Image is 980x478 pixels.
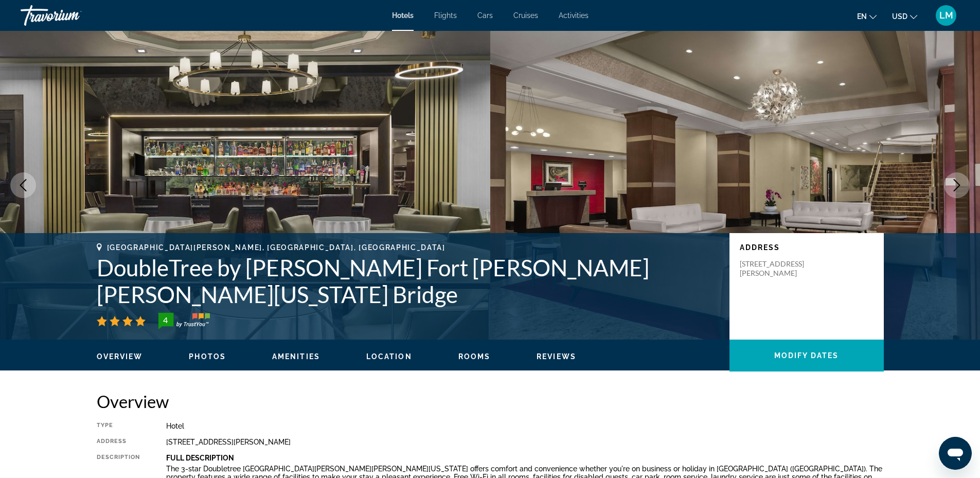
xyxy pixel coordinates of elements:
p: Address [740,243,874,252]
a: Flights [434,11,457,20]
span: Overview [97,352,143,361]
button: Modify Dates [729,340,884,371]
span: en [857,12,867,21]
h2: Overview [97,391,884,412]
b: Full Description [166,454,234,462]
a: Hotels [392,11,414,20]
div: 4 [155,314,176,326]
img: TrustYou guest rating badge [158,313,210,329]
button: Change currency [892,9,917,24]
a: Travorium [21,2,123,29]
button: Next image [944,172,970,198]
span: [GEOGRAPHIC_DATA][PERSON_NAME], [GEOGRAPHIC_DATA], [GEOGRAPHIC_DATA] [107,243,446,252]
button: Previous image [10,172,36,198]
button: Reviews [537,352,576,361]
h1: DoubleTree by [PERSON_NAME] Fort [PERSON_NAME] [PERSON_NAME][US_STATE] Bridge [97,254,719,308]
span: Location [366,352,412,361]
iframe: Button to launch messaging window [939,437,972,470]
button: Change language [857,9,877,24]
span: Reviews [537,352,576,361]
span: Rooms [458,352,491,361]
button: Location [366,352,412,361]
div: Type [97,422,140,430]
button: Photos [189,352,226,361]
span: Modify Dates [774,351,839,360]
button: Amenities [272,352,320,361]
button: Rooms [458,352,491,361]
span: Amenities [272,352,320,361]
a: Activities [559,11,589,20]
div: Hotel [166,422,884,430]
span: USD [892,12,907,21]
span: LM [939,10,953,21]
p: [STREET_ADDRESS][PERSON_NAME] [740,259,822,278]
a: Cars [477,11,493,20]
button: User Menu [933,5,959,26]
a: Cruises [513,11,538,20]
span: Photos [189,352,226,361]
div: [STREET_ADDRESS][PERSON_NAME] [166,438,884,446]
div: Address [97,438,140,446]
button: Overview [97,352,143,361]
